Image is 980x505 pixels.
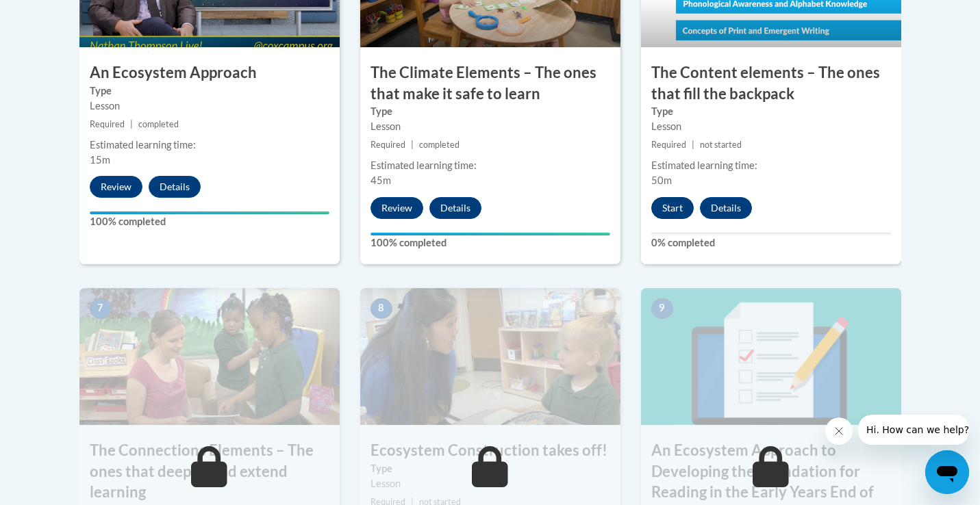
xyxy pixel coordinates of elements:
div: Lesson [651,119,891,134]
label: 100% completed [90,214,329,229]
label: Type [370,461,610,476]
button: Details [700,197,752,219]
div: Your progress [90,211,329,214]
img: Course Image [641,288,901,425]
button: Review [90,176,142,198]
span: 15m [90,154,110,166]
label: Type [370,104,610,119]
h3: An Ecosystem Approach [79,62,340,83]
h3: The Climate Elements – The ones that make it safe to learn [360,62,620,105]
button: Start [651,197,694,219]
label: Type [651,104,891,119]
h3: Ecosystem Construction takes off! [360,440,620,461]
span: Required [370,140,405,150]
div: Estimated learning time: [651,158,891,173]
span: Required [90,119,125,129]
div: Lesson [370,119,610,134]
button: Review [370,197,423,219]
iframe: Close message [825,417,853,445]
div: Your progress [370,233,610,235]
label: Type [90,83,329,99]
div: Estimated learning time: [90,138,329,153]
span: | [411,140,414,150]
span: 7 [90,298,112,319]
span: 8 [370,298,392,319]
iframe: Button to launch messaging window [925,450,969,494]
label: 100% completed [370,235,610,250]
span: completed [138,119,179,129]
span: 45m [370,174,391,186]
span: | [692,140,694,150]
div: Estimated learning time: [370,158,610,173]
img: Course Image [79,288,340,425]
span: not started [700,140,742,150]
span: 50m [651,174,672,186]
span: | [130,119,133,129]
div: Lesson [90,99,329,114]
button: Details [429,197,481,219]
h3: The Content elements – The ones that fill the backpack [641,62,901,105]
label: 0% completed [651,235,891,250]
span: Required [651,140,686,150]
span: completed [419,140,460,150]
iframe: Message from company [858,415,969,445]
h3: The Connections Elements – The ones that deepen and extend learning [79,440,340,503]
span: 9 [651,298,673,319]
img: Course Image [360,288,620,425]
div: Lesson [370,476,610,491]
button: Details [149,176,201,198]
